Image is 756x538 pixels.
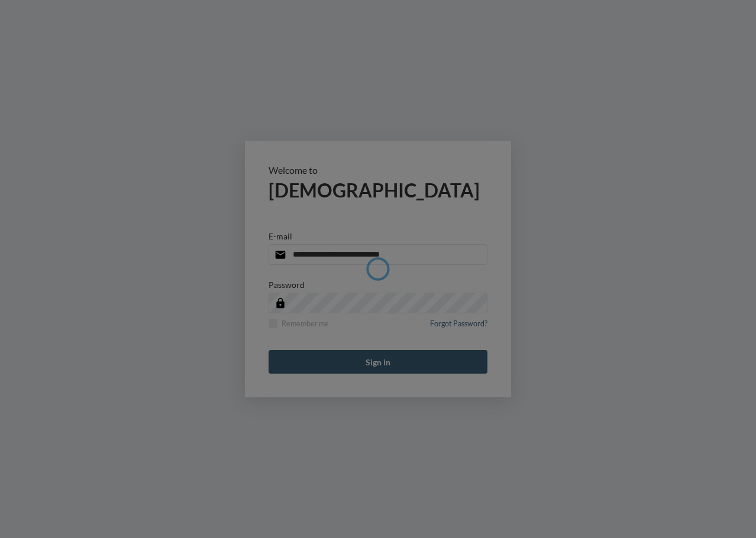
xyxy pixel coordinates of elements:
[269,350,487,374] button: Sign in
[269,319,329,328] label: Remember me
[269,164,487,176] p: Welcome to
[269,280,305,290] p: Password
[269,179,487,202] h2: [DEMOGRAPHIC_DATA]
[269,231,292,241] p: E-mail
[430,319,487,335] a: Forgot Password?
